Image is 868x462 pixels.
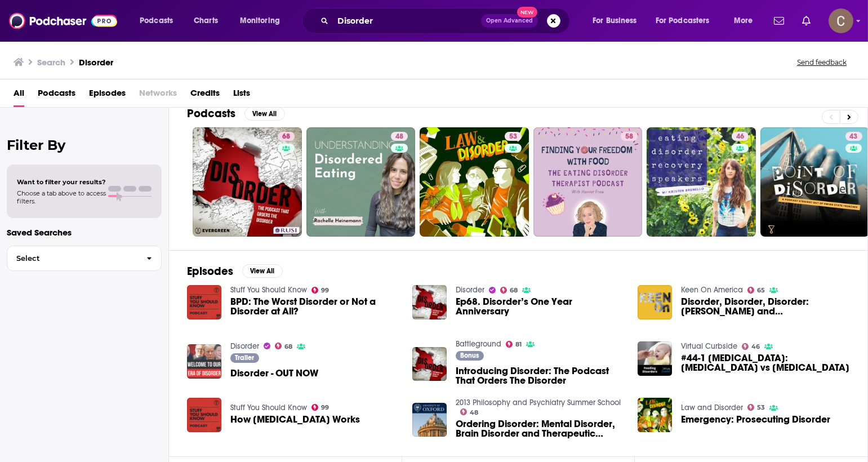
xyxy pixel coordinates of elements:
h2: Podcasts [187,106,235,121]
div: Search podcasts, credits, & more... [313,8,581,34]
a: Show notifications dropdown [769,11,789,30]
a: Virtual Curbside [681,341,737,351]
span: BPD: The Worst Disorder or Not a Disorder at All? [230,297,399,316]
a: 46 [647,127,756,237]
a: 68 [193,127,302,237]
span: Logged in as clay.bolton [829,8,853,33]
p: Saved Searches [7,227,162,238]
span: Bonus [460,352,479,359]
button: Open AdvancedNew [481,14,538,28]
a: Stuff You Should Know [230,285,307,295]
a: #44-1 Feeding Disorder: Feeding Disorder vs Eating Disorder [681,353,849,372]
span: Open Advanced [486,18,533,24]
a: Show notifications dropdown [798,11,815,30]
button: open menu [726,12,767,30]
a: 46 [732,132,749,141]
span: How [MEDICAL_DATA] Works [230,415,360,424]
span: Disorder, Disorder, Disorder: [PERSON_NAME] and [PERSON_NAME] [PERSON_NAME] order our disordered ... [681,297,849,316]
span: For Business [593,13,637,29]
button: open menu [585,12,651,30]
a: Disorder - OUT NOW [230,368,318,378]
span: 99 [321,405,329,410]
a: 43 [845,132,862,141]
a: Disorder, Disorder, Disorder: Jason Pack and Alexandra Hall Hall order our disordered world [681,297,849,316]
h2: Filter By [7,137,162,153]
span: 53 [509,131,517,143]
button: Send feedback [794,57,850,67]
span: 68 [510,288,518,293]
a: Charts [186,12,225,30]
span: 68 [282,131,290,143]
span: Want to filter your results? [17,178,106,186]
a: 68 [275,343,293,349]
img: Introducing Disorder: The Podcast That Orders The Disorder [412,347,447,381]
span: Select [7,255,137,262]
img: How Bipolar Disorder Works [187,398,221,432]
button: Show profile menu [829,8,853,33]
a: 99 [311,404,330,411]
span: Episodes [89,84,126,107]
button: View All [242,264,283,278]
span: New [517,7,537,17]
h2: Episodes [187,264,233,278]
a: Ordering Disorder: Mental Disorder, Brain Disorder and Therapeutic Intervention [456,419,624,438]
span: 53 [757,405,765,410]
span: #44-1 [MEDICAL_DATA]: [MEDICAL_DATA] vs [MEDICAL_DATA] [681,353,849,372]
a: 58 [621,132,638,141]
a: Emergency: Prosecuting Disorder [681,415,830,424]
span: Choose a tab above to access filters. [17,189,106,205]
img: Disorder - OUT NOW [187,344,221,379]
span: 65 [757,288,765,293]
a: 2013 Philosophy and Psychiatry Summer School [456,398,621,407]
a: BPD: The Worst Disorder or Not a Disorder at All? [187,285,221,319]
img: #44-1 Feeding Disorder: Feeding Disorder vs Eating Disorder [638,341,672,376]
a: How Bipolar Disorder Works [230,415,360,424]
a: Disorder [230,341,259,351]
span: 43 [850,131,858,143]
span: 58 [625,131,633,143]
span: For Podcasters [656,13,710,29]
span: 46 [736,131,744,143]
a: Law and Disorder [681,403,743,412]
a: 46 [742,343,760,350]
span: Podcasts [38,84,75,107]
a: Battleground [456,339,501,349]
img: Ordering Disorder: Mental Disorder, Brain Disorder and Therapeutic Intervention [412,403,447,437]
a: 68 [278,132,295,141]
input: Search podcasts, credits, & more... [333,12,481,30]
button: open menu [132,12,188,30]
a: Podchaser - Follow, Share and Rate Podcasts [9,10,117,32]
a: 53 [505,132,522,141]
span: All [14,84,24,107]
a: Keen On America [681,285,743,295]
img: Ep68. Disorder’s One Year Anniversary [412,285,447,319]
img: Disorder, Disorder, Disorder: Jason Pack and Alexandra Hall Hall order our disordered world [638,285,672,319]
span: Monitoring [240,13,280,29]
a: 65 [747,287,765,294]
span: 46 [751,344,760,349]
span: 99 [321,288,329,293]
a: Ep68. Disorder’s One Year Anniversary [456,297,624,316]
a: 99 [311,287,330,294]
a: Credits [190,84,220,107]
a: Emergency: Prosecuting Disorder [638,398,672,432]
button: open menu [232,12,295,30]
a: 68 [500,287,518,294]
a: EpisodesView All [187,264,283,278]
span: Charts [194,13,218,29]
a: PodcastsView All [187,106,285,121]
button: View All [244,107,285,121]
span: 68 [284,344,292,349]
a: Stuff You Should Know [230,403,307,412]
a: 53 [420,127,529,237]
